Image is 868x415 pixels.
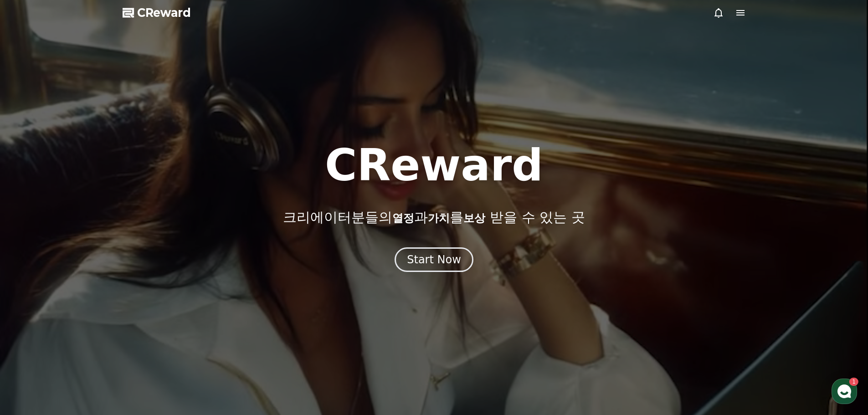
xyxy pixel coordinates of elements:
[83,303,94,310] span: 대화
[141,302,152,310] span: 설정
[123,5,191,20] a: CReward
[92,288,96,296] span: 1
[283,209,585,225] p: 크리에이터분들의 과 를 받을 수 있는 곳
[463,212,485,225] span: 보상
[29,302,34,310] span: 홈
[428,212,450,225] span: 가치
[137,5,191,20] span: CReward
[392,212,414,225] span: 열정
[395,247,473,272] button: Start Now
[3,289,60,312] a: 홈
[60,289,118,312] a: 1대화
[395,256,473,265] a: Start Now
[407,252,461,267] div: Start Now
[118,289,175,312] a: 설정
[325,143,543,187] h1: CReward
